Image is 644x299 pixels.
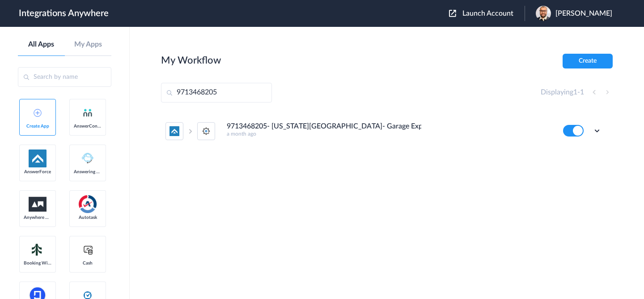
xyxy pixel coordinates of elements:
img: af-app-logo.svg [29,149,47,167]
img: add-icon.svg [34,109,42,117]
img: answerconnect-logo.svg [82,107,93,118]
img: Answering_service.png [79,149,97,167]
img: pxl-20231231-094529221-2.jpg [536,6,551,21]
img: aww.png [29,197,47,212]
span: Booking Widget [24,261,51,266]
span: Create App [24,124,51,129]
input: Search by name [18,67,111,87]
span: AnswerConnect [74,124,102,129]
input: Search [161,83,272,103]
span: Autotask [74,215,102,220]
h5: a month ago [227,131,551,137]
img: cash-logo.svg [82,244,93,255]
span: Anywhere Works [24,215,51,220]
h1: Integrations Anywhere [19,8,109,19]
button: Create [563,54,613,68]
img: autotask.png [79,195,97,213]
span: [PERSON_NAME] [555,9,612,18]
span: Launch Account [462,10,513,17]
img: Setmore_Logo.svg [29,242,47,258]
a: My Apps [65,40,112,49]
span: Answering Service [74,169,102,175]
h4: Displaying - [541,88,584,97]
span: Cash [74,261,102,266]
span: 1 [580,89,584,96]
h2: My Workflow [161,55,221,66]
h4: 9713468205- [US_STATE][GEOGRAPHIC_DATA]- Garage Experts- AF to SM [227,122,421,131]
img: launch-acct-icon.svg [449,10,456,17]
span: 1 [573,89,577,96]
span: AnswerForce [24,169,51,175]
button: Launch Account [449,9,525,18]
a: All Apps [18,40,65,49]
